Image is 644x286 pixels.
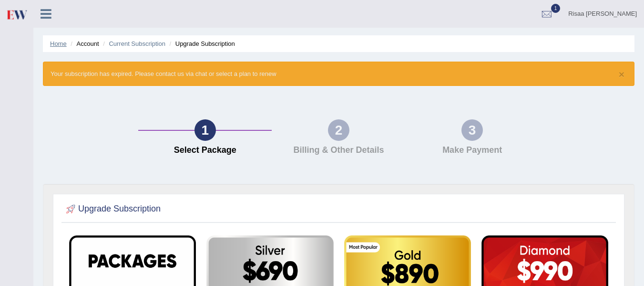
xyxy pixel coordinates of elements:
span: 1 [551,4,561,13]
div: 3 [461,119,483,141]
div: 2 [328,119,349,141]
div: 1 [194,119,216,141]
a: Current Subscription [109,40,165,47]
h2: Upgrade Subscription [64,202,161,216]
h4: Billing & Other Details [276,146,400,155]
h4: Select Package [143,146,267,155]
div: Your subscription has expired. Please contact us via chat or select a plan to renew [43,62,634,86]
h4: Make Payment [410,146,534,155]
li: Upgrade Subscription [167,39,235,48]
button: × [619,69,624,79]
li: Account [68,39,99,48]
a: Home [50,40,67,47]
